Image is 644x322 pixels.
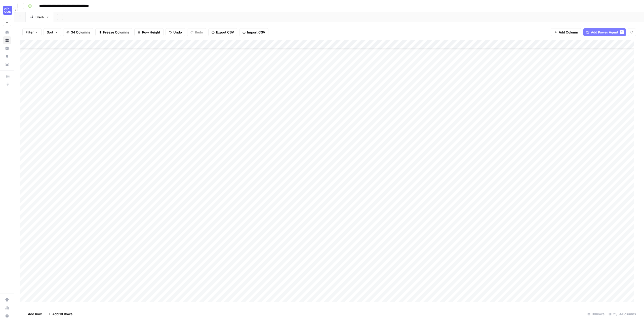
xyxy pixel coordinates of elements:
div: Blank [35,15,44,20]
button: Add Column [551,28,581,36]
button: Workspace: Cohort 4 [3,4,11,17]
span: Freeze Columns [103,30,129,35]
button: Row Height [134,28,164,36]
a: Settings [3,296,11,304]
a: Blank [26,12,54,22]
button: Redo [187,28,206,36]
span: Add 10 Rows [52,311,72,316]
span: Add Row [28,311,42,316]
button: 34 Columns [63,28,93,36]
button: Freeze Columns [95,28,132,36]
span: 2 [621,30,623,34]
div: 30 Rows [585,310,607,318]
a: Browse [3,36,11,44]
span: Row Height [142,30,160,35]
span: Import CSV [247,30,265,35]
a: Insights [3,44,11,52]
button: Sort [44,28,61,36]
img: Cohort 4 Logo [3,6,12,15]
button: Add Power Agent2 [583,28,626,36]
button: Undo [166,28,185,36]
span: Undo [173,30,182,35]
span: Filter [26,30,34,35]
div: 21/34 Columns [607,310,638,318]
button: Import CSV [239,28,268,36]
a: Opportunities [3,52,11,60]
a: Your Data [3,60,11,68]
a: Home [3,28,11,36]
span: 34 Columns [71,30,90,35]
span: Sort [47,30,53,35]
span: Redo [195,30,203,35]
button: Export CSV [208,28,237,36]
span: Add Power Agent [591,30,618,35]
a: Usage [3,304,11,312]
span: Add Column [559,30,578,35]
div: 2 [620,30,624,34]
button: Add 10 Rows [45,310,75,318]
button: Filter [22,28,42,36]
button: Add Row [20,310,45,318]
button: Help + Support [3,312,11,320]
span: Export CSV [216,30,234,35]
